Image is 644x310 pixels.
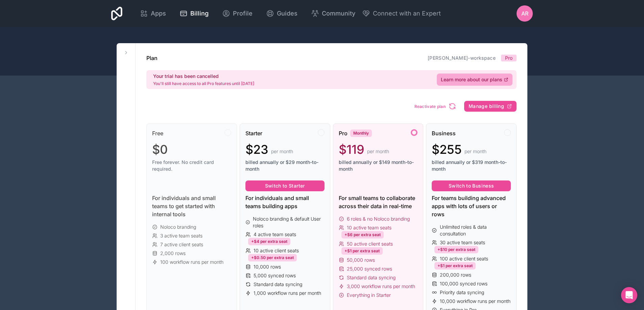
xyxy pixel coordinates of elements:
div: +$1 per extra seat [341,247,383,255]
a: Apps [135,6,171,21]
span: per month [464,148,486,155]
span: billed annually or $149 month-to-month [339,159,418,172]
div: For small teams to collaborate across their data in real-time [339,194,418,210]
a: Guides [261,6,303,21]
span: Billing [190,9,209,18]
div: Open Intercom Messenger [621,287,637,303]
span: 10,000 rows [254,263,281,270]
span: Reactivate plan [414,104,446,109]
div: For teams building advanced apps with lots of users or rows [432,194,511,218]
span: Connect with an Expert [373,9,441,18]
div: For individuals and small teams to get started with internal tools [152,194,231,218]
span: 100 workflow runs per month [160,259,223,265]
button: Connect with an Expert [362,9,441,18]
span: Community [322,9,355,18]
span: $23 [245,143,268,156]
span: Standard data syncing [347,274,396,281]
button: Switch to Starter [245,180,325,191]
span: Noloco branding [160,224,196,230]
span: 2,000 rows [160,250,186,257]
a: Community [306,6,361,21]
span: $255 [432,143,462,156]
div: +$4 per extra seat [248,238,290,245]
span: Learn more about our plans [441,76,502,83]
span: Pro [339,129,348,137]
div: Monthly [350,130,372,137]
button: Reactivate plan [412,100,459,113]
span: Guides [277,9,297,18]
span: Profile [233,9,253,18]
span: Pro [505,55,512,61]
h2: Your trial has been cancelled [153,73,254,80]
span: Apps [151,9,166,18]
span: Priority data syncing [440,289,484,296]
span: $0 [152,143,168,156]
span: Everything in Starter [347,292,391,299]
div: +$6 per extra seat [341,231,384,238]
span: Standard data syncing [254,281,302,288]
span: 1,000 workflow runs per month [254,290,321,297]
a: Learn more about our plans [437,74,512,86]
span: 50,000 rows [347,257,375,263]
span: 30 active team seats [440,239,485,246]
span: 5,000 synced rows [254,272,296,279]
span: per month [271,148,293,155]
span: 200,000 rows [440,272,471,278]
span: Free forever. No credit card required. [152,159,231,172]
span: 50 active client seats [347,241,393,247]
span: per month [367,148,389,155]
div: +$1 per extra seat [434,262,476,270]
span: 7 active client seats [160,241,203,248]
span: 25,000 synced rows [347,265,392,272]
div: For individuals and small teams building apps [245,194,325,210]
span: Manage billing [469,103,504,109]
span: Business [432,129,456,137]
span: 10 active team seats [347,224,391,231]
span: 100,000 synced rows [440,280,487,287]
span: 4 active team seats [254,231,296,238]
span: billed annually or $319 month-to-month [432,159,511,172]
span: Starter [245,129,262,137]
div: +$0.50 per extra seat [248,254,297,261]
span: 10,000 workflow runs per month [440,298,510,305]
span: 3 active team seats [160,232,202,239]
span: Noloco branding & default User roles [253,216,324,229]
a: Billing [174,6,214,21]
span: AR [521,9,528,18]
a: [PERSON_NAME]-workspace [428,55,496,61]
h1: Plan [146,54,158,62]
span: Free [152,129,163,137]
div: +$10 per extra seat [434,246,478,253]
span: $119 [339,143,364,156]
p: You'll still have access to all Pro features until [DATE] [153,81,254,86]
span: billed annually or $29 month-to-month [245,159,325,172]
button: Manage billing [464,101,517,112]
span: 100 active client seats [440,255,488,262]
span: 6 roles & no Noloco branding [347,216,410,222]
span: 3,000 workflow runs per month [347,283,415,290]
span: Unlimited roles & data consultation [440,224,511,237]
span: 10 active client seats [254,247,299,254]
a: Profile [217,6,258,21]
button: Switch to Business [432,180,511,191]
